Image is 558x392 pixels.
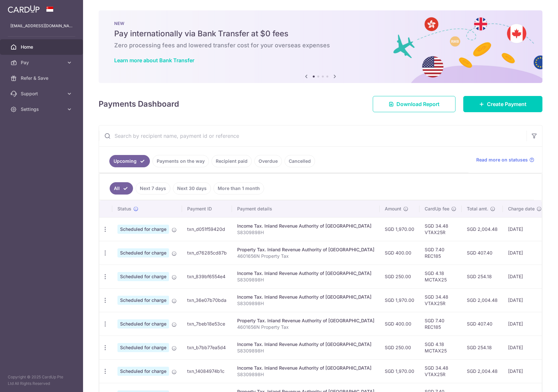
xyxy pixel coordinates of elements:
[99,125,527,146] input: Search by recipient name, payment id or reference
[503,359,547,383] td: [DATE]
[425,206,449,212] span: CardUp fee
[462,312,503,336] td: SGD 407.40
[380,359,419,383] td: SGD 1,970.00
[380,336,419,359] td: SGD 250.00
[476,157,528,163] span: Read more on statuses
[21,106,64,113] span: Settings
[117,367,169,376] span: Scheduled for charge
[182,265,232,288] td: txn_839bf6554e4
[182,359,232,383] td: txn_14084974b1c
[419,336,462,359] td: SGD 4.18 MCTAX25
[463,96,542,112] a: Create Payment
[462,336,503,359] td: SGD 254.18
[237,317,374,324] div: Property Tax. Inland Revenue Authority of [GEOGRAPHIC_DATA]
[380,312,419,336] td: SGD 400.00
[182,200,232,217] th: Payment ID
[285,155,315,167] a: Cancelled
[152,155,209,167] a: Payments on the way
[380,288,419,312] td: SGD 1,970.00
[232,200,380,217] th: Payment details
[380,241,419,265] td: SGD 400.00
[508,206,535,212] span: Charge date
[8,5,40,13] img: CardUp
[117,248,169,257] span: Scheduled for charge
[182,312,232,336] td: txn_7beb18e53ce
[419,241,462,265] td: SGD 7.40 REC185
[237,341,374,348] div: Income Tax. Inland Revenue Authority of [GEOGRAPHIC_DATA]
[237,253,374,259] p: 4601656N Property Tax
[117,319,169,328] span: Scheduled for charge
[182,336,232,359] td: txn_b7bb77ea5d4
[503,312,547,336] td: [DATE]
[467,206,488,212] span: Total amt.
[462,359,503,383] td: SGD 2,004.48
[110,182,133,195] a: All
[237,229,374,236] p: S8309898H
[237,294,374,300] div: Income Tax. Inland Revenue Authority of [GEOGRAPHIC_DATA]
[503,336,547,359] td: [DATE]
[109,155,150,167] a: Upcoming
[182,288,232,312] td: txn_36e07b70bda
[117,343,169,352] span: Scheduled for charge
[503,288,547,312] td: [DATE]
[173,182,211,195] a: Next 30 days
[419,288,462,312] td: SGD 34.48 VTAX25R
[419,359,462,383] td: SGD 34.48 VTAX25R
[462,265,503,288] td: SGD 254.18
[182,217,232,241] td: txn_d051f59420d
[503,265,547,288] td: [DATE]
[117,206,131,212] span: Status
[503,241,547,265] td: [DATE]
[21,90,64,97] span: Support
[476,157,534,163] a: Read more on statuses
[237,371,374,378] p: S8309898H
[237,365,374,371] div: Income Tax. Inland Revenue Authority of [GEOGRAPHIC_DATA]
[462,288,503,312] td: SGD 2,004.48
[419,265,462,288] td: SGD 4.18 MCTAX25
[21,44,64,50] span: Home
[212,155,252,167] a: Recipient paid
[117,272,169,281] span: Scheduled for charge
[385,206,401,212] span: Amount
[182,241,232,265] td: txn_d76285cd87b
[237,246,374,253] div: Property Tax. Inland Revenue Authority of [GEOGRAPHIC_DATA]
[237,300,374,307] p: S8309898H
[213,182,264,195] a: More than 1 month
[21,59,64,66] span: Pay
[117,225,169,234] span: Scheduled for charge
[114,29,527,39] h5: Pay internationally via Bank Transfer at $0 fees
[237,223,374,229] div: Income Tax. Inland Revenue Authority of [GEOGRAPHIC_DATA]
[136,182,170,195] a: Next 7 days
[237,324,374,330] p: 4601656N Property Tax
[10,23,73,29] p: [EMAIL_ADDRESS][DOMAIN_NAME]
[373,96,455,112] a: Download Report
[114,57,194,64] a: Learn more about Bank Transfer
[114,42,527,49] h6: Zero processing fees and lowered transfer cost for your overseas expenses
[114,21,527,26] p: NEW
[462,241,503,265] td: SGD 407.40
[462,217,503,241] td: SGD 2,004.48
[380,217,419,241] td: SGD 1,970.00
[237,348,374,354] p: S8309898H
[21,75,64,81] span: Refer & Save
[117,296,169,305] span: Scheduled for charge
[99,98,179,110] h4: Payments Dashboard
[254,155,282,167] a: Overdue
[503,217,547,241] td: [DATE]
[237,277,374,283] p: S8309898H
[396,100,440,108] span: Download Report
[99,10,542,83] img: Bank transfer banner
[487,100,527,108] span: Create Payment
[419,312,462,336] td: SGD 7.40 REC185
[237,270,374,277] div: Income Tax. Inland Revenue Authority of [GEOGRAPHIC_DATA]
[380,265,419,288] td: SGD 250.00
[419,217,462,241] td: SGD 34.48 VTAX25R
